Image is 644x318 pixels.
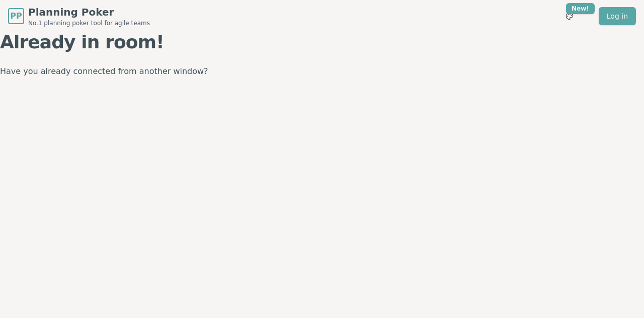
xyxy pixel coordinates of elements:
[10,10,22,22] span: PP
[560,7,579,25] button: New!
[566,3,595,14] div: New!
[8,5,150,27] a: PPPlanning PokerNo.1 planning poker tool for agile teams
[28,19,150,27] span: No.1 planning poker tool for agile teams
[599,7,636,25] a: Log in
[28,5,150,19] span: Planning Poker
